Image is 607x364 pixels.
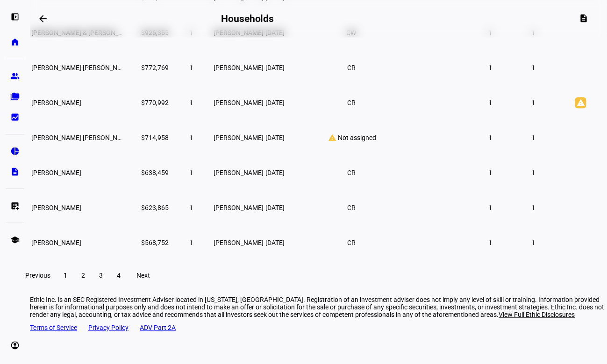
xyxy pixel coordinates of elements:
[31,169,81,176] span: Elizabeth Cameron Rogers
[6,108,24,126] a: bid_landscape
[531,99,535,106] span: 1
[189,204,193,211] span: 1
[189,134,193,141] span: 1
[6,87,24,106] a: folder_copy
[214,204,264,211] span: [PERSON_NAME]
[488,134,492,141] span: 1
[499,311,575,318] span: View Full Ethic Disclosures
[31,239,81,246] span: Alison M Ritz
[88,324,129,331] a: Privacy Policy
[64,272,67,279] span: 1
[10,147,20,156] eth-mat-symbol: pie_chart
[10,167,20,176] eth-mat-symbol: description
[321,133,382,142] div: Not assigned
[488,204,492,211] span: 1
[10,71,20,81] eth-mat-symbol: group
[189,169,193,176] span: 1
[31,64,190,71] span: Alison Alison Figg & Michael Goldberg
[125,50,169,84] td: $772,769
[189,99,193,106] span: 1
[221,13,274,24] h2: Households
[125,120,169,154] td: $714,958
[265,169,285,176] span: [DATE]
[214,169,264,176] span: [PERSON_NAME]
[93,266,109,285] button: 3
[10,12,20,21] eth-mat-symbol: left_panel_open
[265,204,285,211] span: [DATE]
[10,201,20,210] eth-mat-symbol: list_alt_add
[125,85,169,119] td: $770,992
[343,94,359,111] li: CR
[37,13,49,24] mat-icon: arrow_backwards
[6,33,24,51] a: home
[125,155,169,189] td: $638,459
[6,67,24,85] a: group
[125,225,169,259] td: $568,752
[265,64,285,71] span: [DATE]
[99,272,103,279] span: 3
[125,190,169,224] td: $623,865
[575,97,586,108] mat-icon: warning
[488,99,492,106] span: 1
[214,134,264,141] span: [PERSON_NAME]
[57,266,74,285] button: 1
[214,239,264,246] span: [PERSON_NAME]
[214,64,264,71] span: [PERSON_NAME]
[128,266,158,285] button: Next
[110,266,127,285] button: 4
[531,169,535,176] span: 1
[10,92,20,101] eth-mat-symbol: folder_copy
[326,133,337,142] mat-icon: warning
[30,296,607,318] div: Ethic Inc. is an SEC Registered Investment Adviser located in [US_STATE], [GEOGRAPHIC_DATA]. Regi...
[531,64,535,71] span: 1
[10,235,20,245] eth-mat-symbol: school
[488,239,492,246] span: 1
[25,272,50,279] span: Previous
[265,239,285,246] span: [DATE]
[265,134,285,141] span: [DATE]
[488,169,492,176] span: 1
[343,59,359,76] li: CR
[6,162,24,181] a: description
[343,199,359,216] li: CR
[10,37,20,47] eth-mat-symbol: home
[189,64,193,71] span: 1
[136,272,150,279] span: Next
[531,134,535,141] span: 1
[578,14,588,23] mat-icon: description
[31,204,81,211] span: Fawn E Galli
[531,204,535,211] span: 1
[117,272,121,279] span: 4
[343,164,359,181] li: CR
[31,99,81,106] span: Emily Mary Merson
[20,266,56,285] button: Previous
[265,99,285,106] span: [DATE]
[31,134,133,141] span: Christina Tanner IRA
[140,324,176,331] a: ADV Part 2A
[10,112,20,122] eth-mat-symbol: bid_landscape
[189,239,193,246] span: 1
[488,64,492,71] span: 1
[30,324,77,331] a: Terms of Service
[531,239,535,246] span: 1
[214,99,264,106] span: [PERSON_NAME]
[10,341,20,350] eth-mat-symbol: account_circle
[6,142,24,161] a: pie_chart
[343,234,359,251] li: CR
